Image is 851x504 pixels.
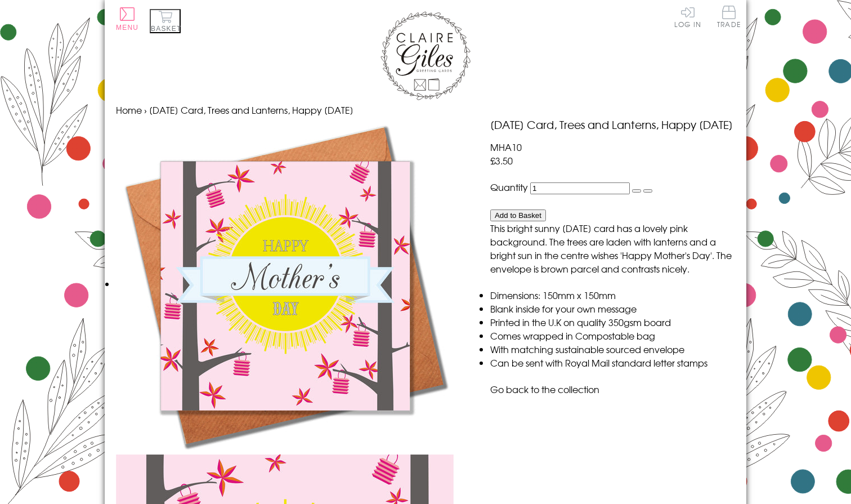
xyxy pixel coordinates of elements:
li: With matching sustainable sourced envelope [490,342,735,356]
span: › [144,103,147,117]
li: Printed in the U.K on quality 350gsm board [490,315,735,329]
button: Add to Basket [490,209,546,221]
button: Basket [150,9,181,33]
a: Log In [674,6,701,28]
img: Mother's Day Card, Trees and Lanterns, Happy Mother's Day [116,117,454,454]
li: Can be sent with Royal Mail standard letter stamps [490,356,735,369]
label: Quantity [490,180,528,194]
span: £3.50 [490,154,513,167]
li: Comes wrapped in Compostable bag [490,329,735,342]
span: Trade [717,6,741,28]
span: [DATE] Card, Trees and Lanterns, Happy [DATE] [149,103,353,117]
h1: [DATE] Card, Trees and Lanterns, Happy [DATE] [490,117,735,133]
li: Blank inside for your own message [490,302,735,315]
span: MHA10 [490,140,522,154]
span: Menu [116,24,138,32]
button: Menu [116,7,138,32]
nav: breadcrumbs [116,103,735,117]
a: Home [116,103,142,117]
span: Add to Basket [495,211,541,220]
a: Trade [717,6,741,30]
p: This bright sunny [DATE] card has a lovely pink background. The trees are laden with lanterns and... [490,221,735,275]
li: Dimensions: 150mm x 150mm [490,288,735,302]
a: Go back to the collection [490,382,599,396]
img: Claire Giles Greetings Cards [380,11,471,100]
